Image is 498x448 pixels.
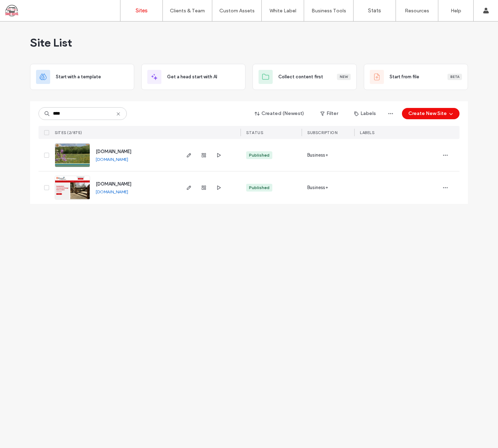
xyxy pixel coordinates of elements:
[364,64,468,90] div: Start from fileBeta
[96,157,128,162] a: [DOMAIN_NAME]
[307,152,328,159] span: Business+
[307,130,337,135] span: SUBSCRIPTION
[447,74,462,80] div: Beta
[307,184,328,191] span: Business+
[96,181,131,187] a: [DOMAIN_NAME]
[405,8,429,14] label: Resources
[16,5,30,11] span: Help
[136,7,148,14] label: Sites
[451,8,461,14] label: Help
[402,108,460,119] button: Create New Site
[348,108,382,119] button: Labels
[312,8,346,14] label: Business Tools
[56,73,101,80] span: Start with a template
[313,108,345,119] button: Filter
[141,64,245,90] div: Get a head start with AI
[249,184,269,191] div: Published
[249,152,269,158] div: Published
[368,7,381,14] label: Stats
[170,8,205,14] label: Clients & Team
[30,64,134,90] div: Start with a template
[55,130,82,135] span: SITES (2/875)
[360,130,374,135] span: LABELS
[253,64,357,90] div: Collect content firstNew
[219,8,255,14] label: Custom Assets
[249,108,310,119] button: Created (Newest)
[390,73,419,80] span: Start from file
[30,36,72,50] span: Site List
[96,189,128,194] a: [DOMAIN_NAME]
[96,149,131,154] a: [DOMAIN_NAME]
[278,73,323,80] span: Collect content first
[337,74,351,80] div: New
[246,130,263,135] span: STATUS
[269,8,296,14] label: White Label
[167,73,217,80] span: Get a head start with AI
